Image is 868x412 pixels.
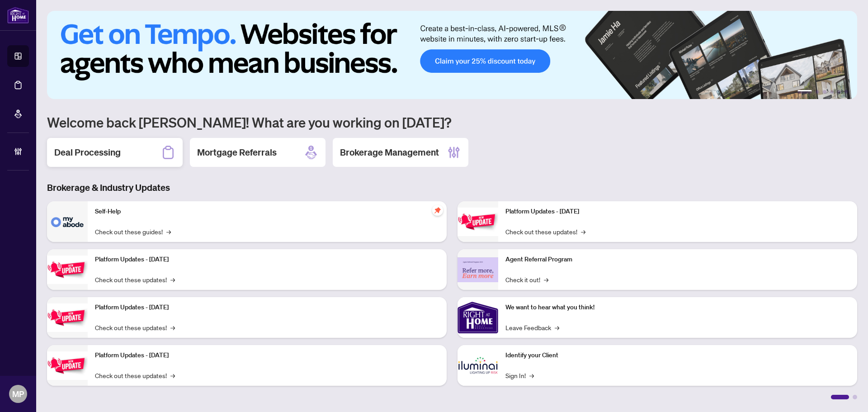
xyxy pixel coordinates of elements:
img: Platform Updates - June 23, 2025 [458,208,498,236]
img: Platform Updates - September 16, 2025 [47,256,88,284]
h2: Mortgage Referrals [197,146,277,159]
p: Platform Updates - [DATE] [505,207,850,217]
span: → [170,322,175,332]
a: Check out these updates!→ [95,275,175,284]
img: Self-Help [47,201,88,242]
button: Open asap [832,380,859,407]
p: Identify your Client [505,350,850,360]
p: Agent Referral Program [505,255,850,265]
p: Platform Updates - [DATE] [95,350,439,360]
a: Leave Feedback→ [505,322,559,332]
img: logo [7,7,29,24]
span: → [170,370,175,380]
span: → [170,275,175,284]
span: → [581,227,585,237]
span: → [544,275,548,284]
img: Platform Updates - July 21, 2025 [47,303,88,332]
img: Identify your Client [458,345,498,386]
a: Check it out!→ [505,275,548,284]
span: → [166,227,171,237]
span: pushpin [432,205,443,216]
a: Sign In!→ [505,370,534,380]
p: Platform Updates - [DATE] [95,303,439,313]
button: 5 [837,90,841,94]
p: Platform Updates - [DATE] [95,255,439,265]
h1: Welcome back [PERSON_NAME]! What are you working on [DATE]? [47,114,857,131]
h2: Deal Processing [54,146,121,159]
a: Check out these updates!→ [95,370,175,380]
p: Self-Help [95,207,439,217]
button: 4 [830,90,834,94]
h2: Brokerage Management [340,146,439,159]
p: We want to hear what you think! [505,303,850,313]
img: Slide 0 [47,11,857,99]
button: 2 [816,90,819,94]
button: 1 [797,90,812,94]
img: Platform Updates - July 8, 2025 [47,351,88,380]
a: Check out these guides!→ [95,227,171,237]
a: Check out these updates!→ [505,227,585,237]
img: Agent Referral Program [458,257,498,282]
h3: Brokerage & Industry Updates [47,181,857,194]
a: Check out these updates!→ [95,322,175,332]
button: 3 [823,90,826,94]
span: MP [12,388,24,400]
span: → [555,322,559,332]
span: → [529,370,534,380]
img: We want to hear what you think! [458,297,498,338]
button: 6 [844,90,848,94]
